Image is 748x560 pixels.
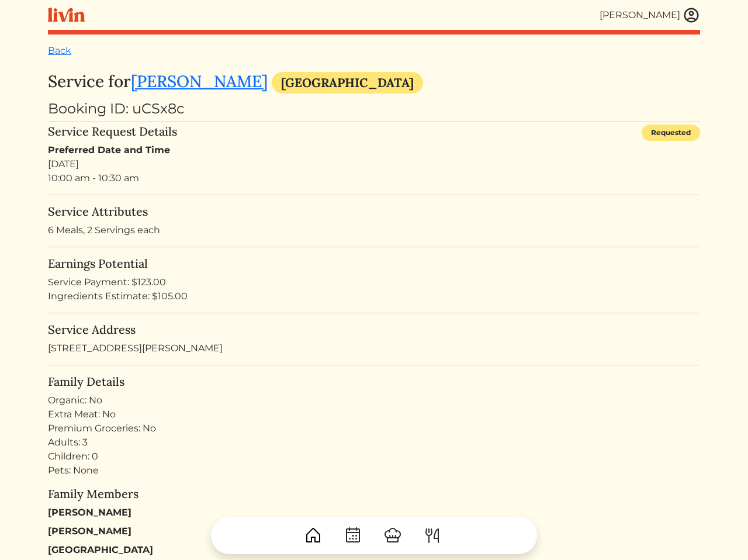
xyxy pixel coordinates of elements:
h5: Service Request Details [48,125,177,139]
h5: Family Members [48,487,700,501]
a: Back [48,45,71,56]
strong: Preferred Date and Time [48,144,170,155]
div: Adults: 3 Children: 0 Pets: None [48,435,700,478]
div: Ingredients Estimate: $105.00 [48,289,700,303]
h5: Service Address [48,323,700,337]
h5: Service Attributes [48,205,700,219]
div: Booking ID: uCSx8c [48,98,700,119]
img: CalendarDots-5bcf9d9080389f2a281d69619e1c85352834be518fbc73d9501aef674afc0d57.svg [344,526,362,545]
div: Premium Groceries: No [48,421,700,435]
p: 6 Meals, 2 Servings each [48,223,700,237]
div: Requested [642,125,700,141]
div: [GEOGRAPHIC_DATA] [272,72,423,94]
img: user_account-e6e16d2ec92f44fc35f99ef0dc9cddf60790bfa021a6ecb1c896eb5d2907b31c.svg [683,6,700,24]
img: livin-logo-a0d97d1a881af30f6274990eb6222085a2533c92bbd1e4f22c21b4f0d0e3210c.svg [48,8,85,22]
strong: [PERSON_NAME] [48,507,131,518]
div: [DATE] 10:00 am - 10:30 am [48,143,700,185]
h3: Service for [48,72,700,94]
h5: Earnings Potential [48,257,700,271]
h5: Family Details [48,375,700,389]
img: ChefHat-a374fb509e4f37eb0702ca99f5f64f3b6956810f32a249b33092029f8484b388.svg [383,526,402,545]
img: ForkKnife-55491504ffdb50bab0c1e09e7649658475375261d09fd45db06cec23bce548bf.svg [423,526,442,545]
div: Extra Meat: No [48,407,700,421]
a: [PERSON_NAME] [131,71,268,92]
div: Organic: No [48,393,700,407]
div: [PERSON_NAME] [600,8,680,22]
div: Service Payment: $123.00 [48,275,700,289]
div: [STREET_ADDRESS][PERSON_NAME] [48,323,700,355]
img: House-9bf13187bcbb5817f509fe5e7408150f90897510c4275e13d0d5fca38e0b5951.svg [304,526,323,545]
